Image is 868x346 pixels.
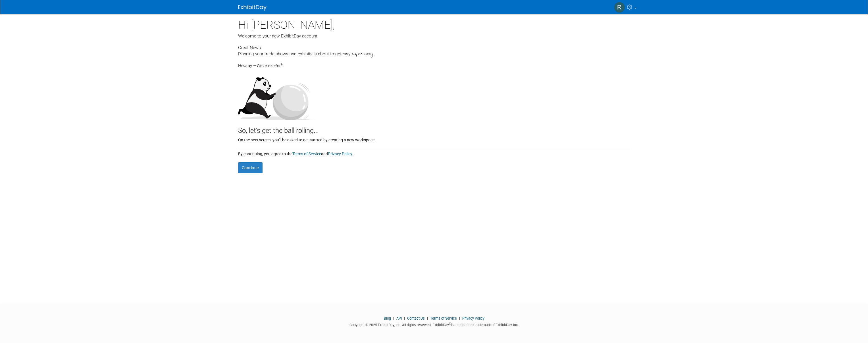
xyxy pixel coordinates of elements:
[238,14,630,33] div: Hi [PERSON_NAME],
[238,5,267,11] img: ExhibitDay
[458,316,461,320] span: |
[238,44,630,51] div: Great News:
[351,51,373,58] span: super-easy
[238,148,630,157] div: By continuing, you agree to the and .
[238,136,630,143] div: On the next screen, you'll be asked to get started by creating a new workspace.
[238,72,315,120] img: Let's get the ball rolling
[257,63,282,68] span: We're excited!
[238,51,630,58] div: Planning your trade shows and exhibits is about to get .
[384,316,391,320] a: Blog
[396,316,402,320] a: API
[342,51,350,56] span: easy
[407,316,425,320] a: Contact Us
[238,120,630,136] div: So, let's get the ball rolling...
[328,152,352,156] a: Privacy Policy
[238,162,263,173] button: Continue
[403,316,406,320] span: |
[462,316,484,320] a: Privacy Policy
[449,322,451,325] sup: ®
[430,316,457,320] a: Terms of Service
[238,33,630,39] div: Welcome to your new ExhibitDay account.
[614,2,625,13] img: Rikki Doughty
[238,58,630,69] div: Hooray —
[392,316,396,320] span: |
[426,316,429,320] span: |
[292,152,321,156] a: Terms of Service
